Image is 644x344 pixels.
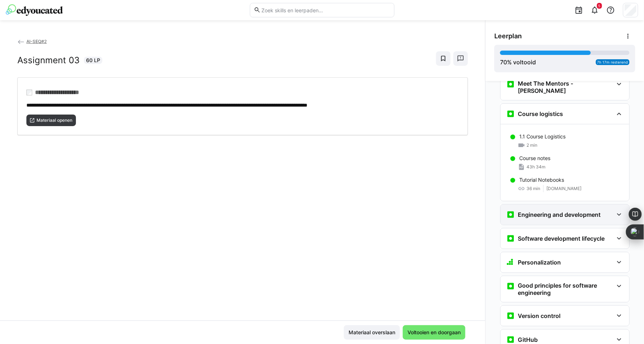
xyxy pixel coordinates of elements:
span: 70 [500,59,507,66]
p: Course notes [519,155,550,162]
h3: Software development lifecycle [518,235,605,242]
h3: Course logistics [518,110,563,117]
span: 7h 17m resterend [597,60,628,64]
div: % voltooid [500,58,536,66]
h3: Good principles for software engineering [518,282,613,296]
h3: GitHub [518,336,538,343]
p: Tutorial Notebooks [519,176,564,184]
input: Zoek skills en leerpaden... [261,7,390,13]
h3: Meet The Mentors - [PERSON_NAME] [518,80,613,94]
span: 5 [598,4,601,8]
span: 2 min [526,142,537,148]
button: Materiaal overslaan [344,325,400,340]
a: AI-SEQ#2 [17,39,47,44]
span: 36 min [526,186,540,192]
span: Voltooien en doorgaan [406,329,462,336]
span: [DOMAIN_NAME] [546,186,581,192]
h2: Assignment 03 [17,55,80,66]
button: Materiaal openen [26,115,76,126]
span: 60 LP [86,57,100,64]
span: 43h 34m [526,164,545,170]
button: Voltooien en doorgaan [403,325,465,340]
span: Materiaal openen [36,117,73,123]
p: 1.1 Course Logistics [519,133,566,140]
span: AI-SEQ#2 [26,39,47,44]
h3: Personalization [518,259,561,266]
span: Materiaal overslaan [347,329,396,336]
span: Leerplan [494,32,522,40]
h3: Version control [518,312,560,319]
h3: Engineering and development [518,211,601,218]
